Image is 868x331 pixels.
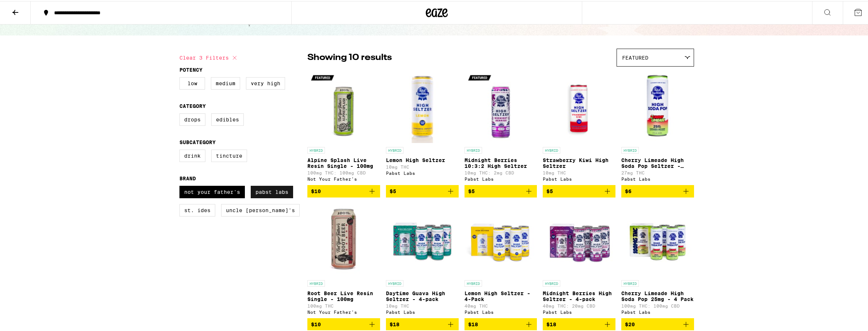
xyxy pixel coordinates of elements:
img: Pabst Labs - Daytime Guava High Seltzer - 4-pack [386,202,459,275]
button: Add to bag [621,317,694,330]
div: Not Your Father's [307,176,380,180]
img: Not Your Father's - Alpine Splash Live Resin Single - 100mg [307,69,380,142]
button: Clear 3 filters [179,48,239,66]
p: Alpine Splash Live Resin Single - 100mg [307,156,380,168]
p: HYBRID [621,146,639,153]
img: Pabst Labs - Lemon High Seltzer - 4-Pack [465,202,537,275]
div: Pabst Labs [386,309,459,313]
div: Not Your Father's [307,309,380,313]
p: 40mg THC: 20mg CBD [543,302,615,307]
a: Open page for Lemon High Seltzer - 4-Pack from Pabst Labs [465,202,537,317]
label: Medium [211,76,240,89]
span: $18 [546,320,556,326]
label: Uncle [PERSON_NAME]'s [221,203,300,215]
label: Pabst Labs [251,185,293,197]
p: Midnight Berries High Seltzer - 4-pack [543,289,615,301]
button: Add to bag [465,184,537,196]
button: Add to bag [307,184,380,196]
label: Not Your Father's [179,185,245,197]
label: Low [179,76,205,89]
p: Cherry Limeade High Soda Pop Seltzer - 25mg [621,156,694,168]
p: 100mg THC [307,302,380,307]
legend: Brand [179,174,196,180]
a: Open page for Daytime Guava High Seltzer - 4-pack from Pabst Labs [386,202,459,317]
p: 40mg THC [465,302,537,307]
a: Open page for Midnight Berries 10:3:2 High Seltzer from Pabst Labs [465,69,537,184]
p: Strawberry Kiwi High Seltzer [543,156,615,168]
div: Pabst Labs [543,309,615,313]
p: HYBRID [465,279,482,286]
button: Add to bag [621,184,694,196]
div: Pabst Labs [465,309,537,313]
span: $18 [468,320,478,326]
img: Pabst Labs - Cherry Limeade High Soda Pop 25mg - 4 Pack [621,202,694,275]
p: Lemon High Seltzer - 4-Pack [465,289,537,301]
p: HYBRID [465,146,482,153]
p: Lemon High Seltzer [386,156,459,162]
legend: Category [179,102,206,108]
button: Add to bag [307,317,380,330]
div: Pabst Labs [386,170,459,174]
label: St. Ides [179,203,215,215]
button: Add to bag [465,317,537,330]
p: 10mg THC [543,169,615,174]
a: Open page for Cherry Limeade High Soda Pop Seltzer - 25mg from Pabst Labs [621,69,694,184]
span: Hi. Need any help? [4,5,53,11]
label: Tincture [211,148,247,161]
a: Open page for Root Beer Live Resin Single - 100mg from Not Your Father's [307,202,380,317]
p: 10mg THC [386,302,459,307]
label: Edibles [211,112,244,125]
span: $5 [546,187,553,193]
span: $20 [625,320,635,326]
a: Open page for Cherry Limeade High Soda Pop 25mg - 4 Pack from Pabst Labs [621,202,694,317]
a: Open page for Midnight Berries High Seltzer - 4-pack from Pabst Labs [543,202,615,317]
p: HYBRID [543,279,560,286]
a: Open page for Alpine Splash Live Resin Single - 100mg from Not Your Father's [307,69,380,184]
p: Showing 10 results [307,50,392,63]
div: Pabst Labs [543,176,615,180]
img: Pabst Labs - Midnight Berries 10:3:2 High Seltzer [465,69,537,142]
span: $5 [468,187,475,193]
img: Pabst Labs - Cherry Limeade High Soda Pop Seltzer - 25mg [621,69,694,142]
a: Open page for Strawberry Kiwi High Seltzer from Pabst Labs [543,69,615,184]
img: Pabst Labs - Midnight Berries High Seltzer - 4-pack [543,202,615,275]
p: 100mg THC: 100mg CBD [621,302,694,307]
a: Open page for Lemon High Seltzer from Pabst Labs [386,69,459,184]
img: Pabst Labs - Lemon High Seltzer [386,69,459,142]
label: Drink [179,148,205,161]
div: Pabst Labs [621,309,694,313]
label: Drops [179,112,205,125]
button: Add to bag [386,317,459,330]
div: Pabst Labs [621,176,694,180]
img: Not Your Father's - Root Beer Live Resin Single - 100mg [307,202,380,275]
label: Very High [246,76,285,89]
p: 10mg THC: 2mg CBD [465,169,537,174]
p: Midnight Berries 10:3:2 High Seltzer [465,156,537,168]
span: $18 [390,320,399,326]
p: 27mg THC [621,169,694,174]
p: Cherry Limeade High Soda Pop 25mg - 4 Pack [621,289,694,301]
div: Pabst Labs [465,176,537,180]
legend: Potency [179,66,202,72]
span: Featured [622,54,648,60]
span: $10 [311,187,321,193]
p: 100mg THC: 100mg CBD [307,169,380,174]
p: HYBRID [307,146,325,153]
p: HYBRID [386,146,403,153]
span: $5 [390,187,396,193]
button: Add to bag [543,184,615,196]
span: $10 [311,320,321,326]
p: Root Beer Live Resin Single - 100mg [307,289,380,301]
img: Pabst Labs - Strawberry Kiwi High Seltzer [543,69,615,142]
span: $6 [625,187,632,193]
button: Add to bag [543,317,615,330]
legend: Subcategory [179,138,216,144]
p: HYBRID [543,146,560,153]
button: Add to bag [386,184,459,196]
p: 10mg THC [386,163,459,168]
p: HYBRID [307,279,325,286]
p: HYBRID [621,279,639,286]
p: Daytime Guava High Seltzer - 4-pack [386,289,459,301]
p: HYBRID [386,279,403,286]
